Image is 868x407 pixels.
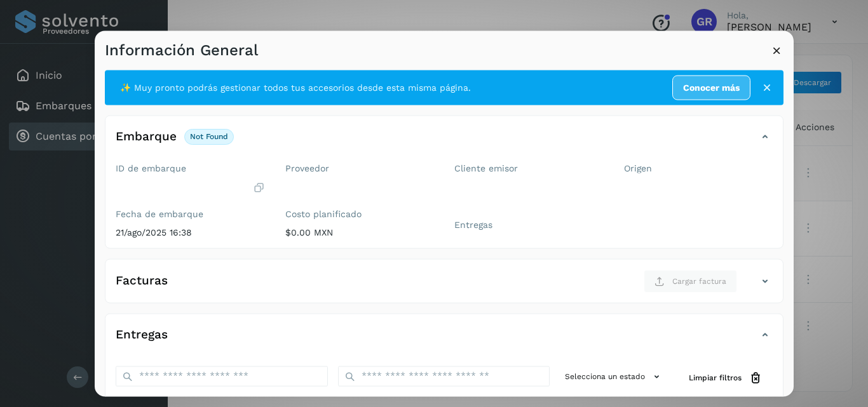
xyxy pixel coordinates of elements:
[105,324,783,356] div: Entregas
[116,163,265,173] label: ID de embarque
[285,209,435,220] label: Costo planificado
[689,372,742,384] span: Limpiar filtros
[560,366,668,387] button: Selecciona un estado
[120,81,471,94] span: ✨ Muy pronto podrás gestionar todos tus accesorios desde esta misma página.
[105,126,783,157] div: Embarquenot found
[285,227,435,238] p: $0.00 MXN
[679,366,773,389] button: Limpiar filtros
[454,220,604,230] label: Entregas
[672,275,726,286] span: Cargar factura
[454,163,604,173] label: Cliente emisor
[285,163,435,173] label: Proveedor
[644,269,737,292] button: Cargar factura
[116,209,265,220] label: Fecha de embarque
[190,132,228,141] p: not found
[116,227,265,238] p: 21/ago/2025 16:38
[116,328,168,342] h4: Entregas
[116,274,168,288] h4: Facturas
[116,130,177,144] h4: Embarque
[105,269,783,302] div: FacturasCargar factura
[624,163,773,173] label: Origen
[105,41,258,59] h3: Información General
[672,75,750,100] a: Conocer más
